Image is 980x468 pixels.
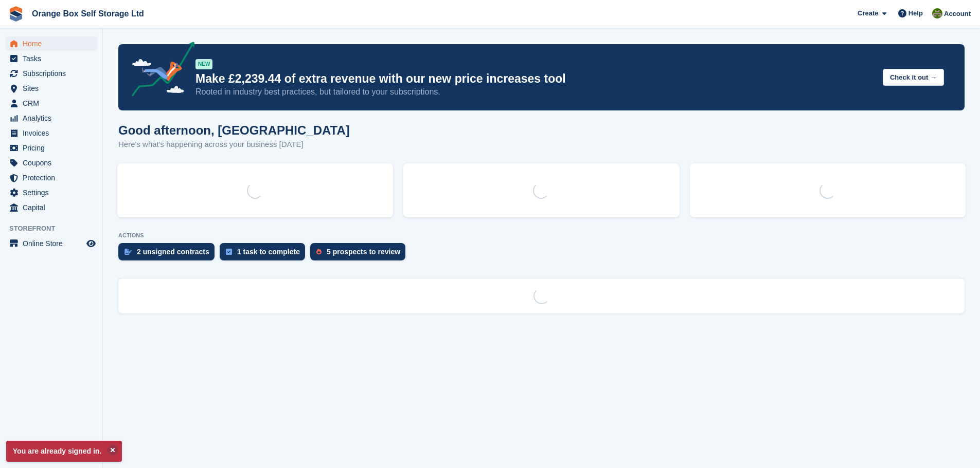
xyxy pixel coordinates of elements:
span: Help [908,8,923,18]
span: Analytics [23,111,84,125]
p: ACTIONS [118,232,965,239]
p: You are already signed in. [6,441,122,462]
span: Storefront [9,223,102,234]
a: menu [5,141,97,155]
a: menu [5,236,97,251]
a: menu [5,66,97,81]
span: Sites [23,81,84,96]
span: Settings [23,185,84,200]
span: Tasks [23,51,84,66]
span: Home [23,36,84,51]
div: NEW [195,59,212,69]
a: Preview store [85,237,97,250]
img: prospect-51fa495bee0391a8d652442698ab0144808aea92771e9ea1ae160a38d050c398.svg [316,249,322,255]
p: Here's what's happening across your business [DATE] [118,139,350,151]
a: menu [5,36,97,51]
img: Pippa White [932,8,942,18]
img: price-adjustments-announcement-icon-8257ccfd72463d97f412b2fc003d46551f7dbcb40ab6d574587a9cd5c0d94... [123,42,195,100]
a: menu [5,111,97,125]
div: 1 task to complete [237,248,300,256]
a: menu [5,81,97,96]
a: menu [5,51,97,66]
p: Rooted in industry best practices, but tailored to your subscriptions. [195,86,875,98]
span: Capital [23,200,84,215]
a: 1 task to complete [220,243,310,266]
h1: Good afternoon, [GEOGRAPHIC_DATA] [118,123,350,137]
a: Orange Box Self Storage Ltd [28,5,148,22]
span: Create [858,8,878,18]
img: stora-icon-8386f47178a22dfd0bd8f6a31ec36ba5ce8667c1dd55bd0f319d3a0aa187defe.svg [8,6,24,22]
span: Account [944,9,971,19]
a: 2 unsigned contracts [118,243,220,266]
span: Online Store [23,236,84,251]
a: 5 prospects to review [310,243,411,266]
p: Make £2,239.44 of extra revenue with our new price increases tool [195,71,875,86]
span: Subscriptions [23,66,84,81]
a: menu [5,200,97,215]
a: menu [5,171,97,185]
a: menu [5,126,97,140]
span: Pricing [23,141,84,155]
span: Protection [23,171,84,185]
img: task-75834270c22a3079a89374b754ae025e5fb1db73e45f91037f5363f120a921f8.svg [226,249,232,255]
span: Coupons [23,156,84,170]
span: CRM [23,96,84,110]
a: menu [5,96,97,110]
span: Invoices [23,126,84,140]
a: menu [5,185,97,200]
a: menu [5,156,97,170]
img: contract_signature_icon-13c848040528278c33f63329250d36e43548de30e8caae1d1a13099fd9432cc5.svg [124,249,132,255]
div: 5 prospects to review [327,248,400,256]
button: Check it out → [883,69,944,86]
div: 2 unsigned contracts [137,248,209,256]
